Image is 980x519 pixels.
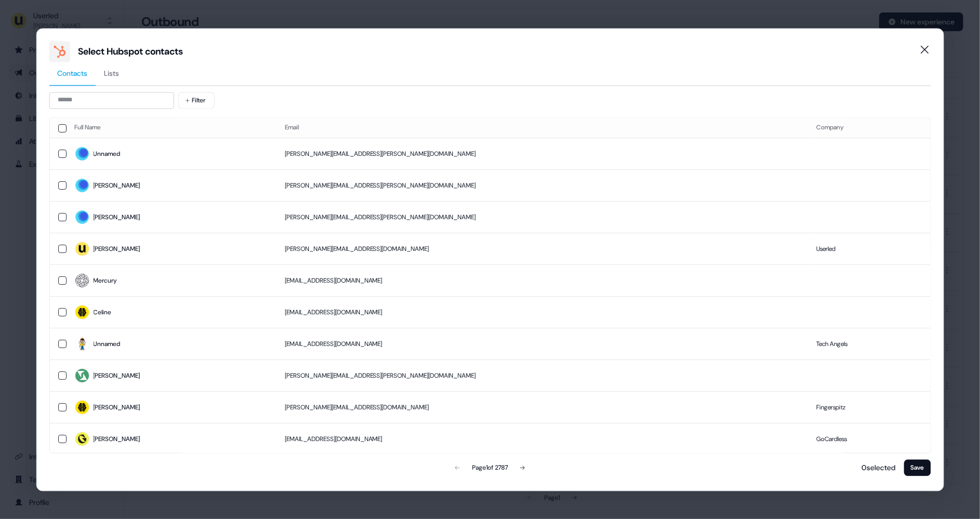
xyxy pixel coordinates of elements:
div: Mercury [93,276,117,286]
span: Contacts [57,68,87,78]
td: [PERSON_NAME][EMAIL_ADDRESS][DOMAIN_NAME] [276,392,808,423]
th: Email [276,117,808,138]
p: 0 selected [858,462,896,473]
td: GoCardless [808,423,930,455]
th: Company [808,117,930,138]
td: [EMAIL_ADDRESS][DOMAIN_NAME] [276,423,808,455]
div: [PERSON_NAME] [93,403,140,413]
th: Full Name [66,117,276,138]
div: Select Hubspot contacts [78,45,183,58]
button: Filter [178,92,214,109]
td: [EMAIL_ADDRESS][DOMAIN_NAME] [276,265,808,297]
div: Celine [93,308,111,318]
div: Page 1 of 2787 [472,462,508,473]
td: Fingerspitz [808,392,930,423]
div: Unnamed [93,149,120,159]
td: Userled [808,233,930,265]
div: [PERSON_NAME] [93,181,140,191]
button: Save [904,459,931,476]
div: [PERSON_NAME] [93,371,140,381]
div: Unnamed [93,339,120,350]
div: [PERSON_NAME] [93,434,140,445]
td: [EMAIL_ADDRESS][DOMAIN_NAME] [276,297,808,328]
td: [PERSON_NAME][EMAIL_ADDRESS][PERSON_NAME][DOMAIN_NAME] [276,202,808,233]
td: [EMAIL_ADDRESS][DOMAIN_NAME] [276,328,808,360]
span: Lists [104,68,119,78]
td: [PERSON_NAME][EMAIL_ADDRESS][PERSON_NAME][DOMAIN_NAME] [276,138,808,170]
div: [PERSON_NAME] [93,244,140,255]
td: [PERSON_NAME][EMAIL_ADDRESS][PERSON_NAME][DOMAIN_NAME] [276,170,808,202]
td: [PERSON_NAME][EMAIL_ADDRESS][PERSON_NAME][DOMAIN_NAME] [276,360,808,392]
div: [PERSON_NAME] [93,212,140,223]
td: [PERSON_NAME][EMAIL_ADDRESS][DOMAIN_NAME] [276,233,808,265]
td: Tech Angels [808,328,930,360]
button: Close [914,39,935,60]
